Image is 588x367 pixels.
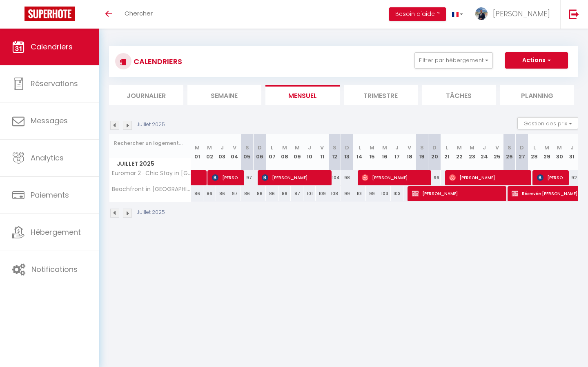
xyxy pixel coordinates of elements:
[478,134,491,170] th: 24
[31,227,81,237] span: Hébergement
[408,144,411,151] abbr: V
[566,170,578,185] div: 92
[528,134,541,170] th: 28
[483,144,486,151] abbr: J
[271,144,273,151] abbr: L
[362,170,429,185] span: [PERSON_NAME]
[353,186,366,201] div: 101
[341,134,354,170] th: 13
[253,134,266,170] th: 06
[378,134,391,170] th: 16
[207,144,212,151] abbr: M
[517,117,578,129] button: Gestion des prix
[359,144,361,151] abbr: L
[428,170,441,185] div: 96
[428,134,441,170] th: 20
[328,170,341,185] div: 104
[316,186,328,201] div: 109
[570,144,574,151] abbr: J
[491,134,503,170] th: 25
[266,134,278,170] th: 07
[432,144,437,151] abbr: D
[262,170,329,185] span: [PERSON_NAME]
[328,186,341,201] div: 108
[265,85,340,105] li: Mensuel
[31,116,68,126] span: Messages
[475,7,488,20] img: ...
[109,158,191,170] span: Juillet 2025
[446,144,448,151] abbr: L
[382,144,387,151] abbr: M
[203,186,216,201] div: 86
[191,134,204,170] th: 01
[31,78,78,89] span: Réservations
[566,134,578,170] th: 31
[412,186,505,201] span: [PERSON_NAME]
[553,134,566,170] th: 30
[131,52,182,71] h3: CALENDRIERS
[508,144,511,151] abbr: S
[125,9,153,18] span: Chercher
[31,153,64,163] span: Analytics
[7,3,31,28] button: Ouvrir le widget de chat LiveChat
[395,144,399,151] abbr: J
[241,134,254,170] th: 05
[308,144,311,151] abbr: J
[420,144,424,151] abbr: S
[195,144,200,151] abbr: M
[495,144,499,151] abbr: V
[24,7,75,21] img: Super Booking
[403,134,416,170] th: 18
[353,134,366,170] th: 14
[220,144,224,151] abbr: J
[203,134,216,170] th: 02
[569,9,579,19] img: logout
[422,85,496,105] li: Tâches
[389,7,446,21] button: Besoin d'aide ?
[245,144,249,151] abbr: S
[31,190,69,200] span: Paiements
[241,186,254,201] div: 86
[191,186,204,201] div: 86
[303,134,316,170] th: 10
[320,144,324,151] abbr: V
[537,170,566,185] span: [PERSON_NAME]
[553,330,582,361] iframe: Chat
[345,144,349,151] abbr: D
[303,186,316,201] div: 101
[503,134,516,170] th: 26
[441,134,453,170] th: 21
[258,144,262,151] abbr: D
[241,170,254,185] div: 97
[370,144,374,151] abbr: M
[228,134,241,170] th: 04
[31,42,73,52] span: Calendriers
[341,170,354,185] div: 98
[291,134,303,170] th: 09
[391,186,403,201] div: 103
[544,144,549,151] abbr: M
[333,144,336,151] abbr: S
[278,186,291,201] div: 86
[366,134,379,170] th: 15
[328,134,341,170] th: 12
[137,209,165,216] p: Juillet 2025
[541,134,553,170] th: 29
[414,52,493,69] button: Filtrer par hébergement
[216,134,229,170] th: 03
[341,186,354,201] div: 99
[391,134,403,170] th: 17
[533,144,536,151] abbr: L
[114,136,186,151] input: Rechercher un logement...
[291,186,303,201] div: 87
[278,134,291,170] th: 08
[470,144,474,151] abbr: M
[31,264,78,274] span: Notifications
[216,186,229,201] div: 86
[557,144,562,151] abbr: M
[212,170,241,185] span: [PERSON_NAME]
[233,144,236,151] abbr: V
[111,170,192,176] span: Euromar 2 · Chic Stay in [GEOGRAPHIC_DATA]'s Heart
[516,134,528,170] th: 27
[316,134,328,170] th: 11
